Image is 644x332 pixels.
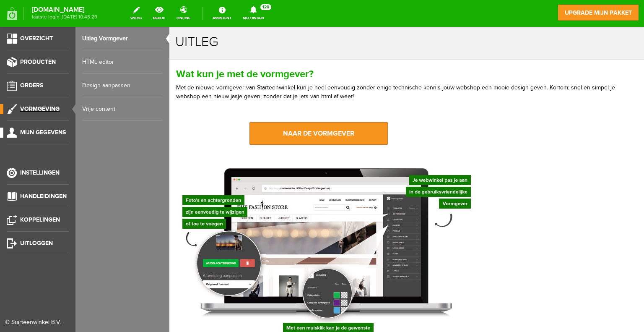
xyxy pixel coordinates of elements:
a: Meldingen120 [238,4,269,23]
strong: [DOMAIN_NAME] [32,8,97,12]
span: Producten [20,58,56,65]
img: Uitleg [7,135,308,332]
span: 120 [260,4,271,10]
span: Vormgeving [20,105,60,112]
span: laatste login: [DATE] 10:45:29 [32,15,97,19]
a: wijzig [125,4,147,23]
span: Handleidingen [20,193,67,200]
a: bekijk [148,4,170,23]
a: online [171,4,195,23]
div: © Starteenwinkel B.V. [5,318,64,327]
span: Uitloggen [20,240,53,247]
h2: Wat kun je met de vormgever? [7,42,468,52]
a: upgrade mijn pakket [558,4,639,21]
span: Mijn gegevens [20,129,66,136]
span: Koppelingen [20,216,60,223]
h1: uitleg [6,8,469,23]
a: Vrije content [82,97,163,121]
a: Uitleg Vormgever [82,27,163,50]
span: Instellingen [20,169,60,176]
a: Assistent [208,4,236,23]
p: Met de nieuwe vormgever van Starteenwinkel kun je heel eenvoudig zonder enige technische kennis j... [7,57,468,74]
a: HTML editor [82,50,163,74]
a: Design aanpassen [82,74,163,97]
span: Orders [20,82,43,89]
span: Overzicht [20,35,53,42]
a: naar de vormgever [80,95,218,118]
